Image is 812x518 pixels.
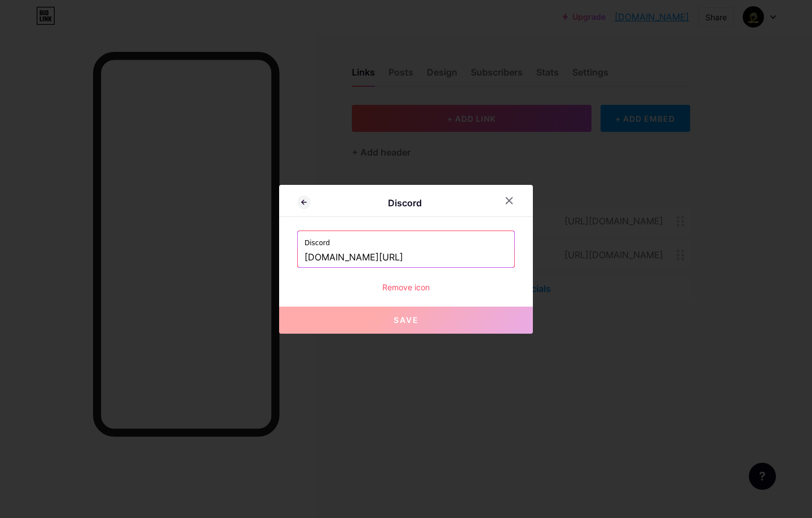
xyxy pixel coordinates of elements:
div: Discord [311,196,499,210]
span: Save [394,315,419,325]
input: https://discord.com/invite/username [304,248,507,267]
label: Discord [304,231,507,248]
button: Save [279,307,533,334]
div: Remove icon [297,281,515,293]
